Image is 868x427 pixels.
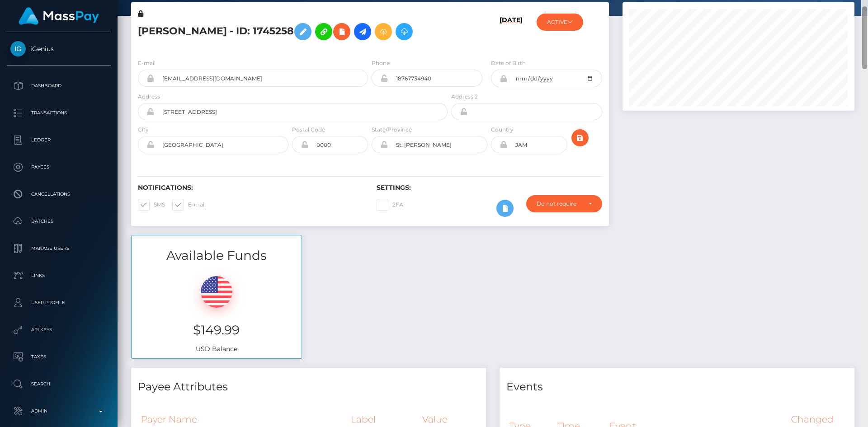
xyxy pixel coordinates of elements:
p: API Keys [10,323,107,337]
a: Payees [7,156,111,178]
label: City [138,126,149,134]
div: Do not require [537,200,581,207]
label: E-mail [138,59,156,67]
label: Phone [372,59,390,67]
label: State/Province [372,126,412,134]
a: Manage Users [7,237,111,260]
a: Dashboard [7,75,111,97]
h6: Settings: [377,184,602,192]
img: USD.png [201,276,232,308]
p: Ledger [10,133,107,147]
a: Taxes [7,346,111,368]
label: Postal Code [292,126,325,134]
a: Search [7,373,111,395]
a: Admin [7,400,111,422]
p: Cancellations [10,188,107,201]
h3: $149.99 [138,321,295,339]
h4: Payee Attributes [138,379,479,395]
p: Batches [10,215,107,228]
label: Country [491,126,514,134]
a: User Profile [7,291,111,314]
img: iGenius [10,41,26,56]
p: Manage Users [10,242,107,255]
p: Search [10,377,107,391]
h6: Notifications: [138,184,363,192]
a: Ledger [7,129,111,151]
a: Initiate Payout [354,23,371,40]
a: Links [7,264,111,287]
label: SMS [138,199,165,211]
button: Do not require [526,195,602,212]
span: iGenius [7,45,111,53]
div: USD Balance [132,265,302,358]
a: Cancellations [7,183,111,206]
label: Address 2 [451,93,478,101]
button: ACTIVE [537,14,583,31]
img: MassPay Logo [19,7,99,25]
h6: [DATE] [500,16,523,48]
label: E-mail [172,199,206,211]
h4: Events [506,379,848,395]
p: Transactions [10,106,107,120]
a: Batches [7,210,111,233]
a: Transactions [7,102,111,124]
p: Dashboard [10,79,107,93]
p: Admin [10,404,107,418]
label: 2FA [377,199,403,211]
a: API Keys [7,319,111,341]
h3: Available Funds [132,247,302,264]
h5: [PERSON_NAME] - ID: 1745258 [138,19,443,45]
p: Taxes [10,350,107,364]
p: User Profile [10,296,107,310]
p: Payees [10,160,107,174]
label: Address [138,93,160,101]
label: Date of Birth [491,59,526,67]
p: Links [10,269,107,282]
